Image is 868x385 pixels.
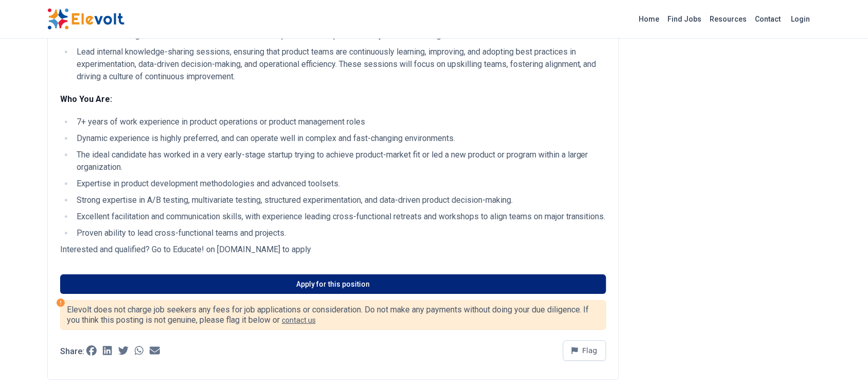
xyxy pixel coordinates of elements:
p: Elevolt does not charge job seekers any fees for job applications or consideration. Do not make a... [67,305,600,325]
li: Lead internal knowledge-sharing sessions, ensuring that product teams are continuously learning, ... [74,46,606,83]
img: Elevolt [47,8,124,30]
a: Resources [706,11,751,27]
li: The ideal candidate has worked in a very early-stage startup trying to achieve product-market fit... [74,149,606,173]
a: Apply for this position [60,274,606,294]
iframe: Chat Widget [817,336,868,385]
button: Flag [563,340,606,361]
li: Proven ability to lead cross-functional teams and projects. [74,227,606,239]
a: Login [785,9,817,29]
p: Interested and qualified? Go to Educate! on [DOMAIN_NAME] to apply [60,243,606,256]
li: Expertise in product development methodologies and advanced toolsets. [74,178,606,190]
p: Share: [60,347,84,356]
a: Contact [751,11,785,27]
li: 7+ years of work experience in product operations or product management roles [74,116,606,128]
strong: Who You Are: [60,94,112,104]
li: Excellent facilitation and communication skills, with experience leading cross-functional retreat... [74,211,606,223]
a: Home [635,11,664,27]
li: Strong expertise in A/B testing, multivariate testing, structured experimentation, and data-drive... [74,194,606,206]
li: Dynamic experience is highly preferred, and can operate well in complex and fast-changing environ... [74,132,606,145]
a: Find Jobs [664,11,706,27]
a: contact us [282,316,316,324]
